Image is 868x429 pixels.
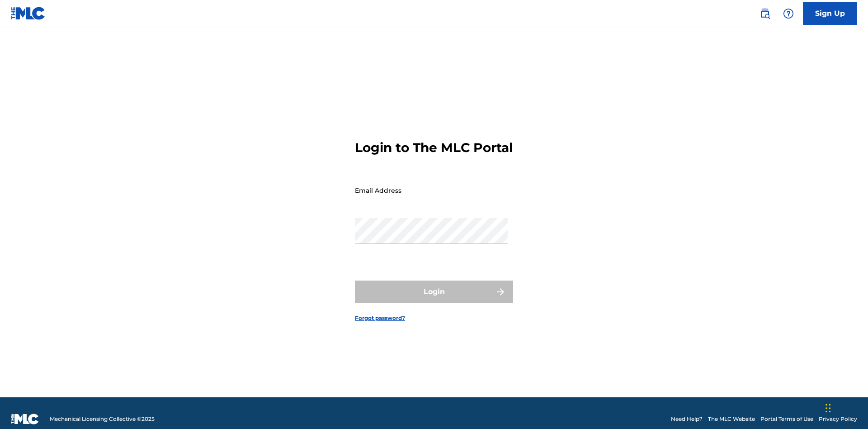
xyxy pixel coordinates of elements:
a: Forgot password? [355,314,405,322]
img: MLC Logo [11,7,46,20]
h3: Login to The MLC Portal [355,140,513,156]
img: logo [11,414,39,424]
span: Mechanical Licensing Collective © 2025 [50,415,155,423]
iframe: Chat Widget [823,386,868,429]
div: Drag [826,395,831,422]
a: Portal Terms of Use [760,415,813,423]
a: Privacy Policy [819,415,857,423]
img: search [759,8,770,19]
a: Public Search [756,5,774,23]
a: The MLC Website [708,415,755,423]
img: help [783,8,794,19]
div: Help [779,5,797,23]
a: Need Help? [671,415,703,423]
a: Sign Up [803,2,857,25]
